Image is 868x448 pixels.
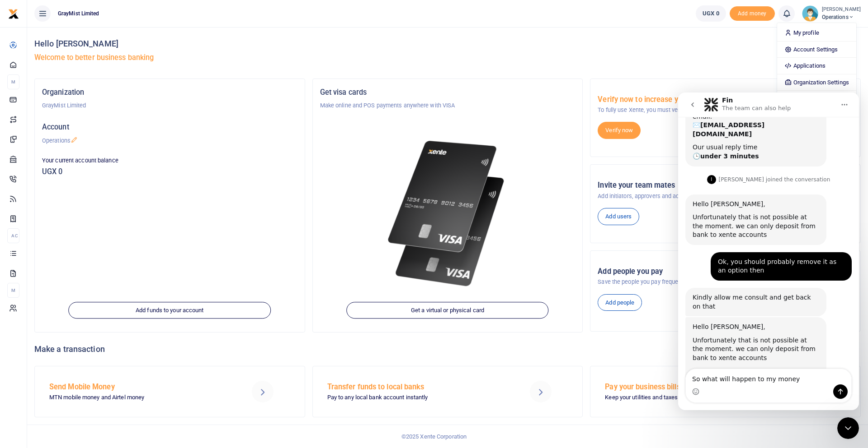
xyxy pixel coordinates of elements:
img: logo-small [8,9,19,19]
a: Verify now [598,122,641,139]
a: Account Settings [777,43,856,56]
iframe: Intercom live chat [678,92,859,410]
a: Get a virtual or physical card [346,302,548,319]
h5: Send Mobile Money [49,383,228,392]
p: Pay to any local bank account instantly [327,393,506,402]
h5: Welcome to better business banking [34,53,861,62]
p: Operations [42,136,297,145]
span: Operations [822,13,861,21]
a: Add funds to your account [69,302,271,319]
li: M [7,74,19,89]
li: Ac [7,228,19,243]
h5: Transfer funds to local banks [327,383,506,392]
p: Your current account balance [42,156,297,165]
a: profile-user [PERSON_NAME] Operations [802,5,861,22]
a: Pay your business bills Keep your utilities and taxes in great shape [590,366,861,417]
li: M [7,283,19,298]
h5: Account [42,123,297,132]
h5: Invite your team mates [598,181,853,190]
a: Add users [598,208,639,225]
h5: Verify now to increase your limits [598,95,853,104]
a: logo-small logo-large logo-large [8,10,19,17]
a: Applications [777,60,856,72]
li: Toup your wallet [730,6,775,21]
h5: UGX 0 [42,167,297,176]
a: Add money [730,9,775,16]
p: Make online and POS payments anywhere with VISA [320,101,576,110]
p: GrayMist Limited [42,101,297,110]
li: Wallet ballance [692,5,730,22]
span: UGX 0 [703,9,719,18]
p: To fully use Xente, you must verify your organization [598,106,853,115]
img: xente-_physical_cards.png [384,132,511,296]
h5: Organization [42,88,297,97]
h4: Hello [PERSON_NAME] [34,39,861,49]
h5: Pay your business bills [605,383,783,392]
span: GrayMist Limited [54,9,103,18]
img: profile-user [802,5,818,22]
p: Add initiators, approvers and admins to your account [598,192,853,201]
iframe: Intercom live chat [837,417,859,439]
a: Send Mobile Money MTN mobile money and Airtel money [34,366,305,417]
a: UGX 0 [696,5,726,22]
a: Add people [598,294,642,311]
p: Save the people you pay frequently to make it easier [598,277,853,286]
h4: Make a transaction [34,344,861,354]
p: Keep your utilities and taxes in great shape [605,393,783,402]
h5: Get visa cards [320,88,576,97]
p: MTN mobile money and Airtel money [49,393,228,402]
a: Transfer funds to local banks Pay to any local bank account instantly [312,366,583,417]
a: Organization Settings [777,76,856,89]
h5: Add people you pay [598,267,853,276]
span: Add money [730,6,775,21]
small: [PERSON_NAME] [822,6,861,14]
a: My profile [777,27,856,39]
